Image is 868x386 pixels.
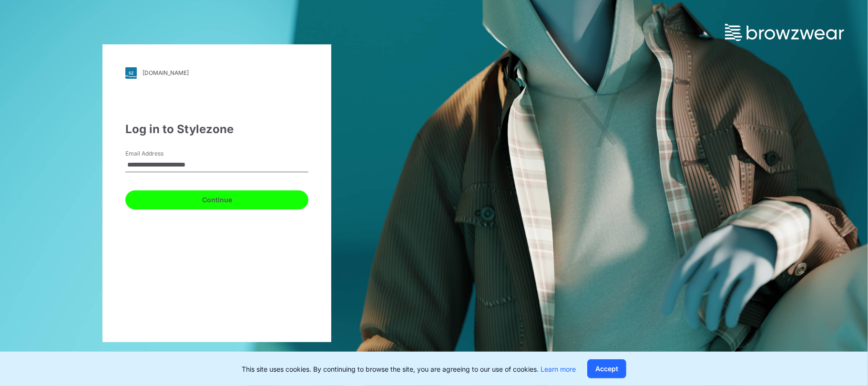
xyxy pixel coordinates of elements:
[125,67,308,79] a: [DOMAIN_NAME]
[725,24,844,41] img: browzwear-logo.73288ffb.svg
[125,67,137,79] img: svg+xml;base64,PHN2ZyB3aWR0aD0iMjgiIGhlaWdodD0iMjgiIHZpZXdCb3g9IjAgMCAyOCAyOCIgZmlsbD0ibm9uZSIgeG...
[125,149,192,158] label: Email Address
[242,364,576,374] p: This site uses cookies. By continuing to browse the site, you are agreeing to our use of cookies.
[541,365,576,373] a: Learn more
[143,69,189,76] div: [DOMAIN_NAME]
[587,359,626,378] button: Accept
[125,190,308,209] button: Continue
[125,121,308,138] div: Log in to Stylezone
